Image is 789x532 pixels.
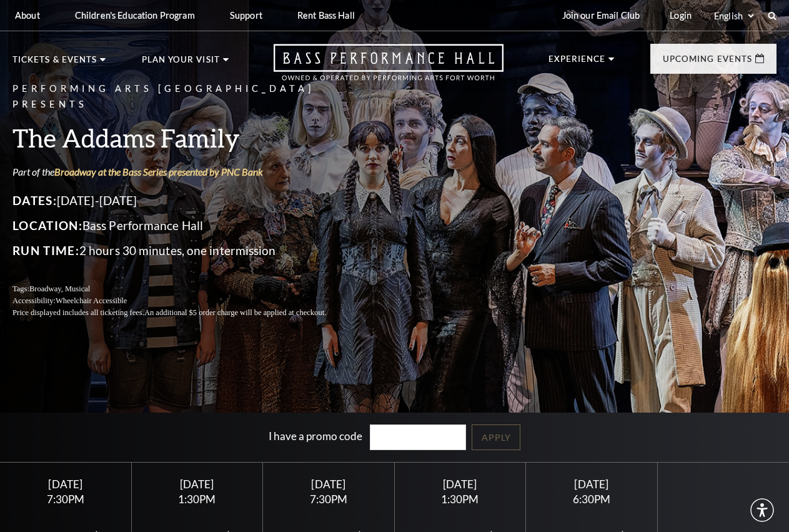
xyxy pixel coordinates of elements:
p: Tickets & Events [12,56,97,71]
p: Support [230,10,262,21]
div: 1:30PM [146,494,247,504]
div: 6:30PM [541,494,642,504]
div: [DATE] [278,478,379,491]
p: [DATE]-[DATE] [12,191,356,211]
p: Plan Your Visit [142,56,220,71]
div: 7:30PM [15,494,116,504]
p: Upcoming Events [663,55,752,70]
div: 1:30PM [409,494,510,504]
p: Experience [548,55,606,70]
span: An additional $5 order charge will be applied at checkout. [144,308,326,317]
p: Accessibility: [12,295,356,307]
p: Part of the [12,165,356,179]
span: Run Time: [12,243,79,258]
span: Broadway, Musical [29,284,90,293]
div: [DATE] [146,478,247,491]
div: 7:30PM [278,494,379,504]
p: 2 hours 30 minutes, one intermission [12,241,356,261]
span: Location: [12,218,82,233]
span: Wheelchair Accessible [56,296,127,305]
a: Broadway at the Bass Series presented by PNC Bank [54,166,263,178]
label: I have a promo code [269,429,362,443]
p: Tags: [12,283,356,295]
div: [DATE] [15,478,116,491]
p: Performing Arts [GEOGRAPHIC_DATA] Presents [12,81,356,113]
p: About [15,10,40,21]
p: Price displayed includes all ticketing fees. [12,307,356,319]
p: Children's Education Program [75,10,195,21]
span: Dates: [12,193,57,208]
p: Rent Bass Hall [297,10,355,21]
p: Bass Performance Hall [12,216,356,236]
div: [DATE] [541,478,642,491]
div: [DATE] [409,478,510,491]
select: Select: [712,10,756,22]
h3: The Addams Family [12,122,356,154]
